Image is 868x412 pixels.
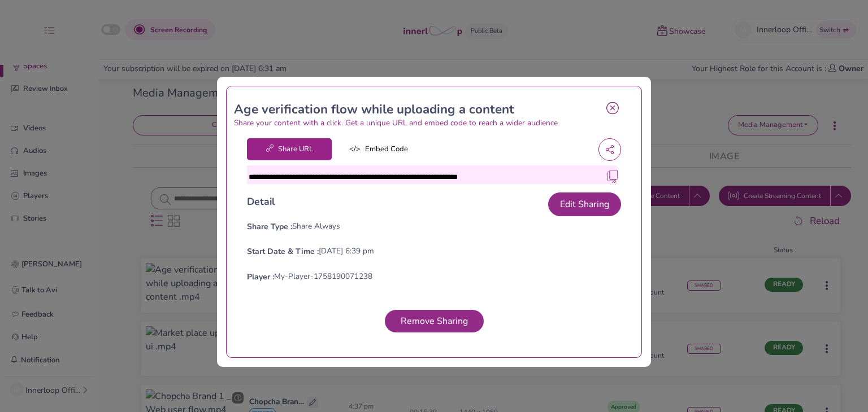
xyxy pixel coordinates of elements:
[274,271,372,283] p: My-Player-1758190071238
[548,192,621,216] button: Edit Sharing
[247,271,274,283] div: Player :
[385,310,484,332] button: Remove Sharing
[247,246,319,257] div: Start Date & Time :
[292,221,340,233] p: Share Always
[247,138,332,161] span: Share URL
[247,196,275,208] h5: Detail
[247,221,292,233] div: Share Type :
[349,144,361,155] span: </>
[396,315,472,327] span: Remove Sharing
[319,246,374,257] p: [DATE] 6:39 pm
[234,117,598,129] p: Share your content with a click. Get a unique URL and embed code to reach a wider audience
[234,102,598,117] h2: Age verification flow while uploading a content
[336,138,421,161] span: Embed Code
[607,170,618,181] img: copy to clipboard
